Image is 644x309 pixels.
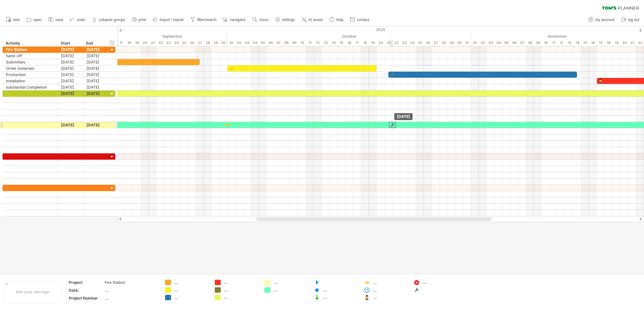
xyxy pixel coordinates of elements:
[290,40,298,46] div: Thursday, 9 October 2025
[105,288,158,293] div: ....
[495,40,502,46] div: Tuesday, 4 November 2025
[259,18,268,22] span: zoom
[164,40,172,46] div: Tuesday, 23 September 2025
[4,16,22,24] a: new
[392,40,400,46] div: Wednesday, 22 October 2025
[385,40,392,46] div: Tuesday, 21 October 2025
[83,65,109,71] div: [DATE]
[597,40,605,46] div: Monday, 17 November 2025
[141,40,149,46] div: Saturday, 20 September 2025
[58,47,83,52] div: [DATE]
[373,280,407,285] div: ....
[605,40,613,46] div: Tuesday, 18 November 2025
[357,18,369,22] span: contact
[463,40,471,46] div: Friday, 31 October 2025
[314,40,322,46] div: Sunday, 12 October 2025
[518,40,526,46] div: Friday, 7 November 2025
[440,40,447,46] div: Tuesday, 28 October 2025
[68,16,87,24] a: undo
[251,40,259,46] div: Saturday, 4 October 2025
[130,16,148,24] a: print
[230,18,246,22] span: navigator
[83,53,109,59] div: [DATE]
[83,59,109,65] div: [DATE]
[274,287,308,293] div: ....
[69,295,103,301] div: Project Number
[394,113,413,120] div: [DATE]
[83,91,109,97] div: [DATE]
[212,40,219,46] div: Monday, 29 September 2025
[550,40,558,46] div: Tuesday, 11 November 2025
[636,40,644,46] div: Saturday, 22 November 2025
[373,295,407,300] div: ....
[6,40,54,47] div: Activity
[328,16,345,24] a: help
[224,287,258,293] div: ....
[83,72,109,78] div: [DATE]
[298,40,306,46] div: Friday, 10 October 2025
[308,18,323,22] span: AI assist
[77,18,85,22] span: undo
[534,40,542,46] div: Sunday, 9 November 2025
[222,16,247,24] a: navigator
[274,280,308,285] div: ....
[125,40,133,46] div: Thursday, 18 September 2025
[196,40,204,46] div: Saturday, 27 September 2025
[69,288,103,293] div: Date:
[174,287,208,293] div: ....
[83,122,109,128] div: [DATE]
[267,40,275,46] div: Monday, 6 October 2025
[510,40,518,46] div: Thursday, 6 November 2025
[337,40,345,46] div: Wednesday, 15 October 2025
[487,40,495,46] div: Monday, 3 November 2025
[219,40,227,46] div: Tuesday, 30 September 2025
[455,40,463,46] div: Thursday, 30 October 2025
[587,16,616,24] a: my account
[282,18,295,22] span: settings
[33,18,42,22] span: open
[323,287,358,293] div: ....
[174,295,208,300] div: ....
[275,40,282,46] div: Tuesday, 7 October 2025
[502,40,510,46] div: Wednesday, 5 November 2025
[174,280,208,285] div: ....
[336,18,343,22] span: help
[189,16,219,24] a: filter/search
[323,295,358,300] div: ....
[61,40,80,47] div: Start
[83,47,109,52] div: [DATE]
[400,40,408,46] div: Thursday, 23 October 2025
[613,40,620,46] div: Wednesday, 19 November 2025
[235,40,243,46] div: Thursday, 2 October 2025
[542,40,550,46] div: Monday, 10 November 2025
[86,40,105,47] div: End
[628,18,639,22] span: log out
[373,287,407,293] div: ....
[565,40,573,46] div: Thursday, 13 November 2025
[117,40,125,46] div: Wednesday, 17 September 2025
[330,40,337,46] div: Tuesday, 14 October 2025
[149,40,157,46] div: Sunday, 21 September 2025
[58,122,83,128] div: [DATE]
[6,59,54,65] div: Submittals
[224,295,258,300] div: ....
[300,16,325,24] a: AI assist
[628,40,636,46] div: Friday, 21 November 2025
[83,78,109,84] div: [DATE]
[172,40,180,46] div: Wednesday, 24 September 2025
[408,40,416,46] div: Friday, 24 October 2025
[105,295,158,301] div: ....
[595,18,614,22] span: my account
[243,40,251,46] div: Friday, 3 October 2025
[58,59,83,65] div: [DATE]
[224,280,258,285] div: ....
[259,40,267,46] div: Sunday, 5 October 2025
[573,40,581,46] div: Friday, 14 November 2025
[348,16,371,24] a: contact
[3,280,62,304] div: Add your own logo
[204,40,212,46] div: Sunday, 28 September 2025
[306,40,314,46] div: Saturday, 11 October 2025
[432,40,440,46] div: Monday, 27 October 2025
[447,40,455,46] div: Wednesday, 29 October 2025
[6,47,54,52] div: Fire Station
